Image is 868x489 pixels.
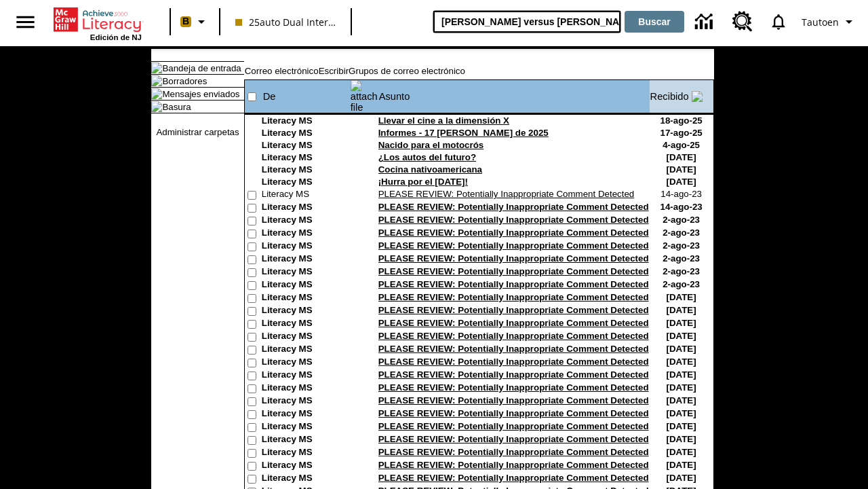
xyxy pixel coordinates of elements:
[262,279,350,292] td: Literacy MS
[378,305,649,315] a: PLEASE REVIEW: Potentially Inappropriate Comment Detected
[660,128,702,138] nobr: 17-ago-25
[724,3,761,40] a: Centro de recursos, Se abrirá en una pestaña nueva.
[667,152,696,162] nobr: [DATE]
[262,189,350,202] td: Literacy MS
[379,91,410,102] a: Asunto
[175,10,215,34] button: Boost El color de la clase es melocotón. Cambiar el color de la clase.
[378,253,649,264] a: PLEASE REVIEW: Potentially Inappropriate Comment Detected
[349,66,465,76] a: Grupos de correo electrónico
[667,395,696,405] nobr: [DATE]
[378,344,649,354] a: PLEASE REVIEW: Potentially Inappropriate Comment Detected
[162,63,241,73] a: Bandeja de entrada
[433,11,620,33] input: Buscar campo
[378,164,482,175] a: Cocina nativoamericana
[667,344,696,354] nobr: [DATE]
[378,318,649,328] a: PLEASE REVIEW: Potentially Inappropriate Comment Detected
[262,408,350,421] td: Literacy MS
[156,127,239,137] a: Administrar carpetas
[262,253,350,266] td: Literacy MS
[245,66,319,76] a: Correo electrónico
[262,292,350,305] td: Literacy MS
[378,460,649,470] a: PLEASE REVIEW: Potentially Inappropriate Comment Detected
[235,15,336,29] span: 25auto Dual International
[262,344,350,357] td: Literacy MS
[663,215,700,225] nobr: 2-ago-23
[761,4,796,39] a: Notificaciones
[796,10,863,34] button: Perfil/Configuración
[378,434,649,444] a: PLEASE REVIEW: Potentially Inappropriate Comment Detected
[262,395,350,408] td: Literacy MS
[667,331,696,341] nobr: [DATE]
[378,215,649,225] a: PLEASE REVIEW: Potentially Inappropriate Comment Detected
[262,177,350,189] td: Literacy MS
[378,240,649,251] a: PLEASE REVIEW: Potentially Inappropriate Comment Detected
[663,253,700,264] nobr: 2-ago-23
[262,240,350,253] td: Literacy MS
[667,408,696,418] nobr: [DATE]
[663,279,700,289] nobr: 2-ago-23
[378,152,476,162] a: ¿Los autos del futuro?
[162,89,239,99] a: Mensajes enviados
[663,240,700,251] nobr: 2-ago-23
[378,228,649,238] a: PLEASE REVIEW: Potentially Inappropriate Comment Detected
[262,473,350,486] td: Literacy MS
[151,88,162,99] img: folder_icon.gif
[378,369,649,380] a: PLEASE REVIEW: Potentially Inappropriate Comment Detected
[151,75,162,86] img: folder_icon.gif
[262,305,350,318] td: Literacy MS
[650,91,689,102] a: Recibido
[262,382,350,395] td: Literacy MS
[151,62,162,73] img: folder_icon_pick.gif
[378,421,649,431] a: PLEASE REVIEW: Potentially Inappropriate Comment Detected
[667,460,696,470] nobr: [DATE]
[378,177,468,187] a: ¡Hurra por el [DATE]!
[262,228,350,240] td: Literacy MS
[667,473,696,483] nobr: [DATE]
[5,2,45,42] button: Abrir el menú lateral
[378,279,649,289] a: PLEASE REVIEW: Potentially Inappropriate Comment Detected
[667,177,696,187] nobr: [DATE]
[660,115,702,126] nobr: 18-ago-25
[378,292,649,302] a: PLEASE REVIEW: Potentially Inappropriate Comment Detected
[262,434,350,447] td: Literacy MS
[262,152,350,164] td: Literacy MS
[262,128,350,140] td: Literacy MS
[378,395,649,405] a: PLEASE REVIEW: Potentially Inappropriate Comment Detected
[692,91,703,102] img: arrow_down.gif
[262,369,350,382] td: Literacy MS
[262,357,350,369] td: Literacy MS
[667,305,696,315] nobr: [DATE]
[162,76,207,86] a: Borradores
[667,164,696,175] nobr: [DATE]
[663,266,700,276] nobr: 2-ago-23
[663,140,700,150] nobr: 4-ago-25
[182,13,189,30] span: B
[667,318,696,328] nobr: [DATE]
[162,102,191,112] a: Basura
[54,5,142,41] div: Portada
[378,266,649,276] a: PLEASE REVIEW: Potentially Inappropriate Comment Detected
[667,421,696,431] nobr: [DATE]
[378,357,649,367] a: PLEASE REVIEW: Potentially Inappropriate Comment Detected
[262,266,350,279] td: Literacy MS
[262,115,350,128] td: Literacy MS
[351,80,378,113] img: attach file
[660,202,702,212] nobr: 14-ago-23
[151,101,162,112] img: folder_icon.gif
[378,331,649,341] a: PLEASE REVIEW: Potentially Inappropriate Comment Detected
[378,115,509,126] a: Llevar el cine a la dimensión X
[262,215,350,228] td: Literacy MS
[687,3,724,41] a: Centro de información
[802,15,839,29] span: Tautoen
[378,189,635,199] a: PLEASE REVIEW: Potentially Inappropriate Comment Detected
[263,91,276,102] a: De
[667,434,696,444] nobr: [DATE]
[378,408,649,418] a: PLEASE REVIEW: Potentially Inappropriate Comment Detected
[262,318,350,331] td: Literacy MS
[660,189,702,199] nobr: 14-ago-23
[319,66,349,76] a: Escribir
[262,421,350,434] td: Literacy MS
[667,292,696,302] nobr: [DATE]
[667,382,696,393] nobr: [DATE]
[90,33,142,41] span: Edición de NJ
